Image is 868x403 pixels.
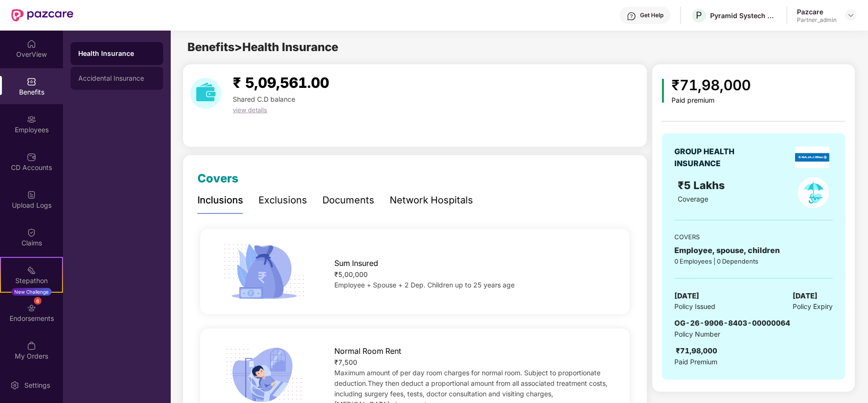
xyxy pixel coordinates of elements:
div: Accidental Insurance [78,74,155,82]
img: svg+xml;base64,PHN2ZyBpZD0iSGVscC0zMngzMiIgeG1sbnM9Imh0dHA6Ly93d3cudzMub3JnLzIwMDAvc3ZnIiB3aWR0aD... [627,11,636,21]
div: Stepathon [1,276,62,286]
img: svg+xml;base64,PHN2ZyBpZD0iRW1wbG95ZWVzIiB4bWxucz0iaHR0cDovL3d3dy53My5vcmcvMjAwMC9zdmciIHdpZHRoPS... [27,115,36,124]
span: ₹5 Lakhs [678,179,728,191]
img: svg+xml;base64,PHN2ZyB4bWxucz0iaHR0cDovL3d3dy53My5vcmcvMjAwMC9zdmciIHdpZHRoPSIyMSIgaGVpZ2h0PSIyMC... [27,265,36,275]
img: svg+xml;base64,PHN2ZyBpZD0iQmVuZWZpdHMiIHhtbG5zPSJodHRwOi8vd3d3LnczLm9yZy8yMDAwL3N2ZyIgd2lkdGg9Ij... [27,77,36,86]
div: Partner_admin [797,16,837,24]
div: Settings [21,381,53,390]
div: Pazcare [797,7,837,16]
span: Policy Number [674,330,720,338]
img: svg+xml;base64,PHN2ZyBpZD0iU2V0dGluZy0yMHgyMCIgeG1sbnM9Imh0dHA6Ly93d3cudzMub3JnLzIwMDAvc3ZnIiB3aW... [10,381,20,390]
img: insurerLogo [795,147,829,168]
img: svg+xml;base64,PHN2ZyBpZD0iRHJvcGRvd24tMzJ4MzIiIHhtbG5zPSJodHRwOi8vd3d3LnczLm9yZy8yMDAwL3N2ZyIgd2... [847,11,855,19]
span: Covers [197,171,238,185]
div: Paid premium [672,96,751,105]
div: ₹71,98,000 [672,74,751,96]
img: icon [220,241,308,302]
div: Network Hospitals [390,193,473,208]
div: New Challenge [11,288,52,296]
div: Get Help [640,11,663,19]
div: Health Insurance [78,49,155,58]
span: Coverage [678,195,708,203]
img: svg+xml;base64,PHN2ZyBpZD0iQ2xhaW0iIHhtbG5zPSJodHRwOi8vd3d3LnczLm9yZy8yMDAwL3N2ZyIgd2lkdGg9IjIwIi... [27,228,36,237]
span: view details [233,106,267,114]
img: svg+xml;base64,PHN2ZyBpZD0iRW5kb3JzZW1lbnRzIiB4bWxucz0iaHR0cDovL3d3dy53My5vcmcvMjAwMC9zdmciIHdpZH... [27,303,36,313]
span: Paid Premium [674,357,717,367]
span: Normal Room Rent [334,345,401,357]
div: Pyramid Systech Consulting Private Limited [710,11,777,20]
span: Policy Issued [674,301,715,312]
div: ₹5,00,000 [334,269,610,280]
div: Employee, spouse, children [674,244,833,256]
div: Documents [322,193,374,208]
span: OG-26-9906-8403-00000064 [674,318,790,328]
span: Benefits > Health Insurance [187,40,338,54]
img: icon [662,79,664,103]
div: 6 [34,297,41,305]
span: Employee + Spouse + 2 Dep. Children up to 25 years age [334,281,515,289]
div: ₹7,500 [334,357,610,368]
img: svg+xml;base64,PHN2ZyBpZD0iSG9tZSIgeG1sbnM9Imh0dHA6Ly93d3cudzMub3JnLzIwMDAvc3ZnIiB3aWR0aD0iMjAiIG... [27,39,36,49]
span: [DATE] [793,290,817,302]
div: ₹71,98,000 [676,345,717,357]
div: Exclusions [258,193,307,208]
img: svg+xml;base64,PHN2ZyBpZD0iQ0RfQWNjb3VudHMiIGRhdGEtbmFtZT0iQ0QgQWNjb3VudHMiIHhtbG5zPSJodHRwOi8vd3... [27,152,36,162]
span: Sum Insured [334,257,378,269]
span: P [696,10,702,21]
div: 0 Employees | 0 Dependents [674,256,833,266]
div: COVERS [674,232,833,242]
span: ₹ 5,09,561.00 [233,74,329,91]
span: Policy Expiry [793,301,833,312]
div: Inclusions [197,193,243,208]
img: svg+xml;base64,PHN2ZyBpZD0iVXBsb2FkX0xvZ3MiIGRhdGEtbmFtZT0iVXBsb2FkIExvZ3MiIHhtbG5zPSJodHRwOi8vd3... [27,190,36,200]
img: download [190,78,221,109]
img: New Pazcare Logo [11,9,73,21]
img: svg+xml;base64,PHN2ZyBpZD0iTXlfT3JkZXJzIiBkYXRhLW5hbWU9Ik15IE9yZGVycyIgeG1sbnM9Imh0dHA6Ly93d3cudz... [27,341,36,350]
span: Shared C.D balance [233,95,295,103]
img: policyIcon [798,177,829,208]
span: [DATE] [674,290,699,302]
div: GROUP HEALTH INSURANCE [674,146,758,170]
